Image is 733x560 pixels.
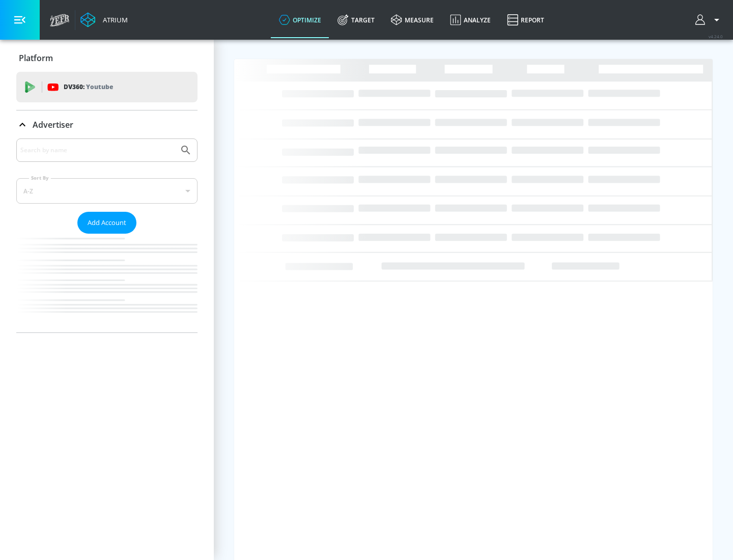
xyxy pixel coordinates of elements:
div: DV360: Youtube [16,72,198,102]
a: Atrium [80,12,128,27]
div: Advertiser [16,138,198,332]
button: Add Account [77,212,136,234]
a: Target [329,2,383,38]
div: A-Z [16,178,198,204]
p: Advertiser [33,119,73,130]
div: Advertiser [16,110,198,139]
a: measure [383,2,442,38]
p: Platform [19,52,53,64]
p: Youtube [86,81,113,92]
span: v 4.24.0 [709,34,723,39]
div: Atrium [99,15,128,24]
p: DV360: [64,81,113,93]
a: Analyze [442,2,499,38]
input: Search by name [20,144,175,157]
nav: list of Advertiser [16,234,198,332]
a: optimize [271,2,329,38]
div: Platform [16,44,198,72]
span: Add Account [88,217,126,229]
a: Report [499,2,552,38]
label: Sort By [29,175,51,181]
